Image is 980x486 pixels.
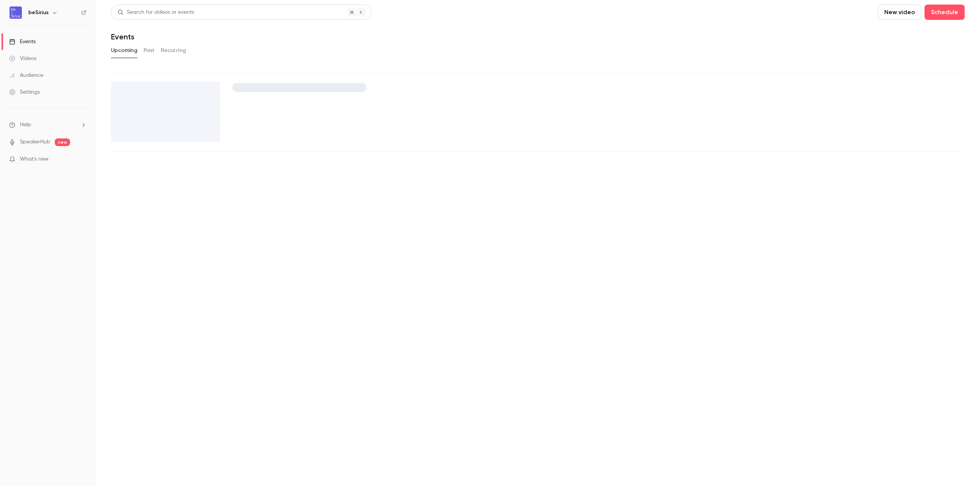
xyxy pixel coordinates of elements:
[924,5,965,20] button: Schedule
[878,5,921,20] button: New video
[161,44,186,57] button: Recurring
[9,72,43,79] div: Audience
[20,138,50,146] a: SpeakerHub
[144,44,155,57] button: Past
[55,138,70,146] span: new
[118,8,194,16] div: Search for videos or events
[9,38,36,46] div: Events
[20,121,31,129] span: Help
[9,88,40,96] div: Settings
[9,55,36,62] div: Videos
[10,7,22,19] img: beSirius
[9,121,87,129] li: help-dropdown-opener
[28,9,49,16] h6: beSirius
[111,44,137,57] button: Upcoming
[20,155,49,163] span: What's new
[111,32,134,41] h1: Events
